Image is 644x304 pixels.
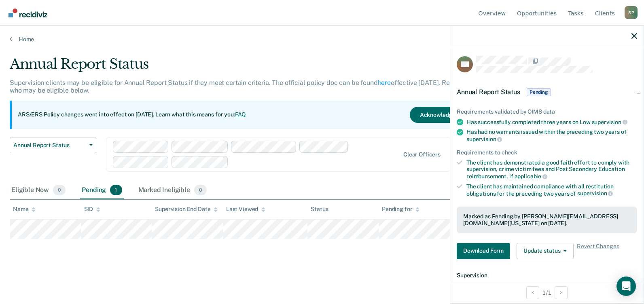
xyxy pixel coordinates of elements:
[403,151,441,158] div: Clear officers
[466,118,637,126] div: Has successfully completed three years on Low
[577,243,619,259] span: Revert Changes
[466,136,502,142] span: supervision
[625,6,638,19] div: S P
[466,183,637,197] div: The client has maintained compliance with all restitution obligations for the preceding two years of
[194,185,207,195] span: 0
[137,182,209,199] div: Marked Ineligible
[450,282,644,303] div: 1 / 1
[457,243,510,259] button: Download Form
[10,182,67,199] div: Eligible Now
[466,129,637,142] div: Has had no warrants issued within the preceding two years of
[450,79,644,105] div: Annual Report StatusPending
[457,272,637,279] dt: Supervision
[457,88,520,96] span: Annual Report Status
[463,213,631,227] div: Marked as Pending by [PERSON_NAME][EMAIL_ADDRESS][DOMAIN_NAME][US_STATE] on [DATE].
[235,111,246,118] a: FAQ
[515,173,547,179] span: applicable
[592,119,627,125] span: supervision
[84,206,101,213] div: SID
[457,243,513,259] a: Navigate to form link
[53,185,66,195] span: 0
[526,286,539,299] button: Previous Opportunity
[80,182,123,199] div: Pending
[410,107,487,123] button: Acknowledge & Close
[466,159,637,180] div: The client has demonstrated a good faith effort to comply with supervision, crime victim fees and...
[155,206,218,213] div: Supervision End Date
[13,206,36,213] div: Name
[517,243,574,259] button: Update status
[110,185,122,195] span: 1
[10,56,493,79] div: Annual Report Status
[8,8,47,17] img: Recidiviz
[18,111,246,119] p: ARS/ERS Policy changes went into effect on [DATE]. Learn what this means for you:
[616,277,636,296] div: Open Intercom Messenger
[577,190,613,196] span: supervision
[457,149,637,156] div: Requirements to check
[10,79,484,94] p: Supervision clients may be eligible for Annual Report Status if they meet certain criteria. The o...
[625,6,638,19] button: Profile dropdown button
[226,206,265,213] div: Last Viewed
[311,206,328,213] div: Status
[457,108,637,115] div: Requirements validated by OIMS data
[378,79,391,87] a: here
[382,206,419,213] div: Pending for
[555,286,568,299] button: Next Opportunity
[527,88,551,96] span: Pending
[10,36,634,43] a: Home
[13,142,86,149] span: Annual Report Status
